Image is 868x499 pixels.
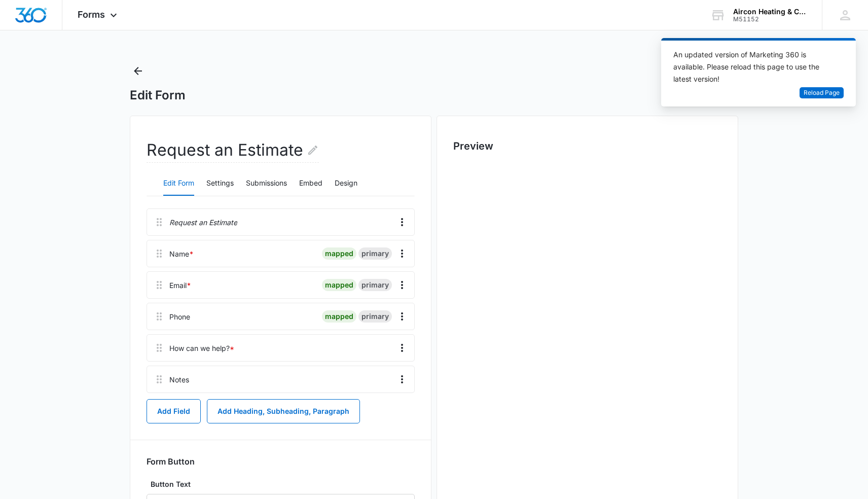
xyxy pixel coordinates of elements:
button: Add Field [147,399,201,423]
div: Notes [169,374,189,385]
div: account id [733,16,807,23]
div: mapped [322,247,356,260]
div: An updated version of Marketing 360 is available. Please reload this page to use the latest version! [673,49,831,85]
button: Overflow Menu [394,308,410,325]
h1: Edit Form [130,88,186,103]
div: account name [733,8,807,16]
button: Edit Form Name [307,138,319,162]
button: Embed [299,171,322,196]
button: Overflow Menu [394,245,410,262]
div: mapped [322,310,356,323]
span: Reload Page [804,88,840,98]
div: How can we help? [169,343,234,353]
h2: Preview [453,138,721,154]
h3: Form Button [147,456,195,467]
div: Name [169,248,194,259]
button: Edit Form [163,171,194,196]
div: primary [358,310,392,323]
span: Forms [78,9,105,20]
button: Settings [206,171,234,196]
button: Overflow Menu [394,340,410,356]
button: Overflow Menu [394,371,410,387]
h2: Request an Estimate [147,138,319,163]
div: primary [358,279,392,291]
button: Overflow Menu [394,214,410,230]
label: Button Text [147,479,415,490]
div: primary [358,247,392,260]
button: Reload Page [800,87,844,99]
div: Phone [169,311,190,322]
button: Back [130,63,146,79]
button: Design [335,171,357,196]
button: Submissions [246,171,287,196]
p: Request an Estimate [169,217,237,228]
button: Overflow Menu [394,277,410,293]
div: mapped [322,279,356,291]
div: Email [169,280,191,291]
button: Add Heading, Subheading, Paragraph [207,399,360,423]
